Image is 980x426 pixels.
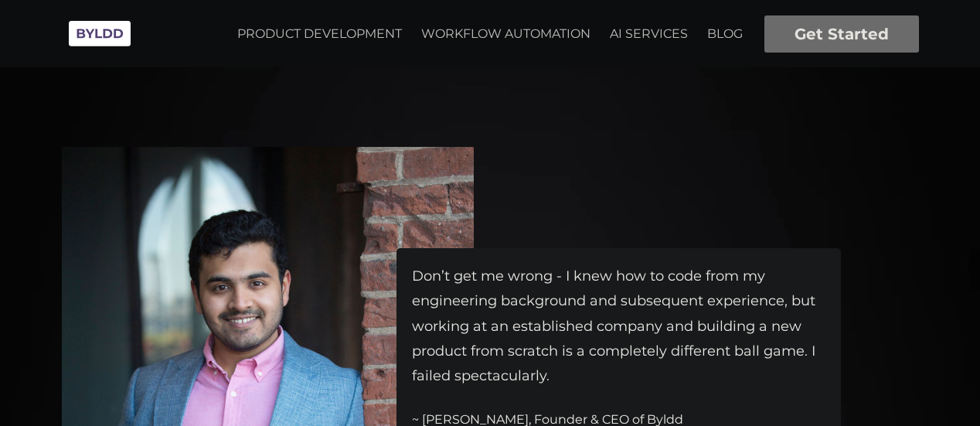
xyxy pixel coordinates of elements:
[412,15,600,53] a: WORKFLOW AUTOMATION
[61,12,138,55] img: Byldd - Product Development Company
[698,15,752,53] a: BLOG
[228,15,411,53] a: PRODUCT DEVELOPMENT
[412,264,825,389] p: Don’t get me wrong - I knew how to code from my engineering background and subsequent experience,...
[601,15,697,53] a: AI SERVICES
[764,15,919,53] button: Get Started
